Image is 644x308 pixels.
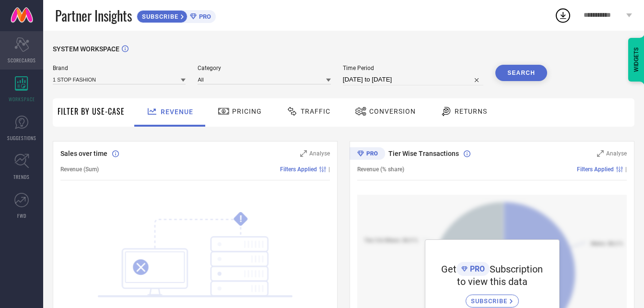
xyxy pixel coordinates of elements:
a: SUBSCRIBEPRO [137,8,216,23]
span: Sales over time [60,150,107,157]
span: SYSTEM WORKSPACE [53,45,119,53]
svg: Zoom [597,150,604,157]
span: Brand [53,65,186,71]
span: SUBSCRIBE [471,297,510,305]
span: Pricing [232,107,262,115]
span: PRO [197,13,211,20]
span: SUGGESTIONS [7,134,36,142]
span: Revenue (Sum) [60,166,99,173]
button: Search [495,65,547,81]
span: | [625,166,627,173]
tspan: ! [240,213,242,225]
span: SCORECARDS [8,57,36,64]
span: FWD [17,212,26,219]
input: Select time period [343,74,483,85]
span: Returns [455,107,487,115]
span: Tier Wise Transactions [388,150,459,157]
span: Category [198,65,330,71]
span: Filters Applied [280,166,317,173]
span: Traffic [301,107,330,115]
span: to view this data [457,276,527,287]
span: SUBSCRIBE [137,13,181,20]
span: Subscription [490,263,543,275]
span: Analyse [309,150,330,157]
span: Revenue [161,108,193,116]
a: SUBSCRIBE [466,287,519,308]
span: Filter By Use-Case [58,106,125,117]
span: WORKSPACE [9,95,35,103]
div: Open download list [554,7,572,24]
span: PRO [468,264,485,273]
span: Filters Applied [577,166,614,173]
div: Premium [350,147,385,162]
span: TRENDS [13,173,30,180]
span: Partner Insights [55,6,132,25]
span: Conversion [369,107,416,115]
span: Analyse [606,150,627,157]
span: Get [441,263,457,275]
span: Time Period [343,65,483,71]
svg: Zoom [300,150,307,157]
span: Revenue (% share) [357,166,404,173]
span: | [328,166,330,173]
